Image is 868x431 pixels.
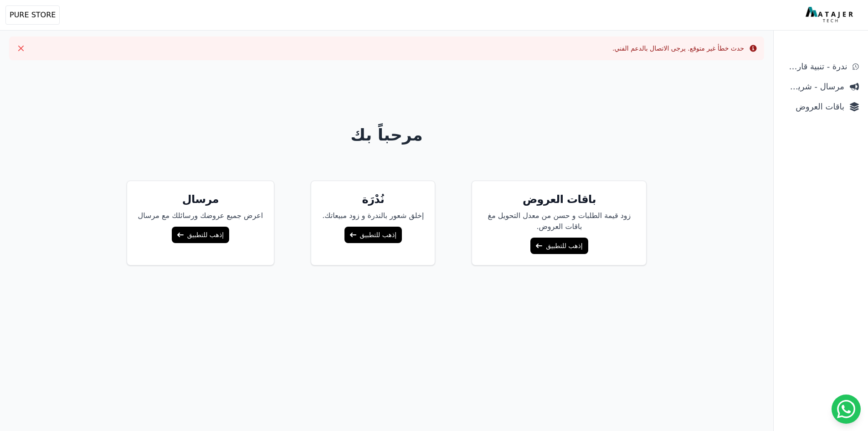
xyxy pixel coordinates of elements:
h5: نُدْرَة [322,192,424,207]
button: Close [14,41,28,56]
div: حدث خطأ غير متوقع. يرجى الاتصال بالدعم الفني. [612,44,744,53]
span: باقات العروض [783,100,844,113]
h5: باقات العروض [483,192,635,207]
img: MatajerTech Logo [806,7,855,23]
a: إذهب للتطبيق [172,227,229,243]
h5: مرسال [138,192,263,207]
span: ندرة - تنبية قارب علي النفاذ [783,60,847,73]
a: إذهب للتطبيق [530,238,588,254]
button: PURE STORE [5,5,60,25]
p: زود قيمة الطلبات و حسن من معدل التحويل مغ باقات العروض. [483,210,635,232]
h1: مرحباً بك [37,126,737,144]
span: مرسال - شريط دعاية [783,80,844,93]
a: إذهب للتطبيق [344,227,402,243]
p: إخلق شعور بالندرة و زود مبيعاتك. [322,210,424,221]
span: PURE STORE [10,10,56,21]
p: اعرض جميع عروضك ورسائلك مع مرسال [138,210,263,221]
